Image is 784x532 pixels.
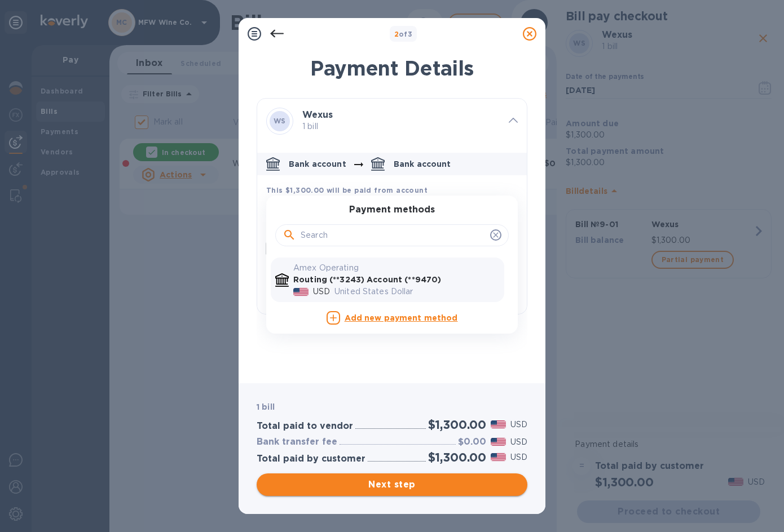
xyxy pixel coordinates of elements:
b: Wexus [302,109,333,120]
b: This $1,300.00 will be paid from account [266,186,428,194]
b: of 3 [394,30,413,38]
p: USD [510,419,527,431]
h3: Bank transfer fee [257,437,337,447]
b: Routing (**3243) Account (**9470) [293,275,441,284]
b: 1 bill [257,402,275,411]
img: USD [491,438,506,446]
h3: Total paid to vendor [257,421,353,432]
b: WS [274,117,286,125]
p: Amex Operating [293,262,500,274]
img: USD [491,420,506,428]
span: 2 [394,30,399,38]
p: United States Dollar [334,286,500,298]
input: Search [301,227,486,244]
button: Next step [257,473,527,496]
h2: $1,300.00 [428,418,486,432]
p: USD [313,286,330,298]
div: default-method [257,148,527,314]
p: Bank account [394,158,451,170]
h3: Total paid by customer [257,454,365,464]
p: Bank account [289,158,346,170]
h2: $1,300.00 [428,450,486,464]
p: USD [510,451,527,463]
p: 1 bill [302,121,500,132]
img: USD [293,288,309,296]
h3: Payment methods [349,205,435,215]
h3: $0.00 [458,437,486,447]
p: USD [510,436,527,448]
img: USD [491,453,506,461]
h1: Payment Details [257,56,527,80]
span: Next step [266,478,518,491]
b: Add new payment method [345,313,458,322]
div: WSWexus 1 bill [257,99,527,144]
